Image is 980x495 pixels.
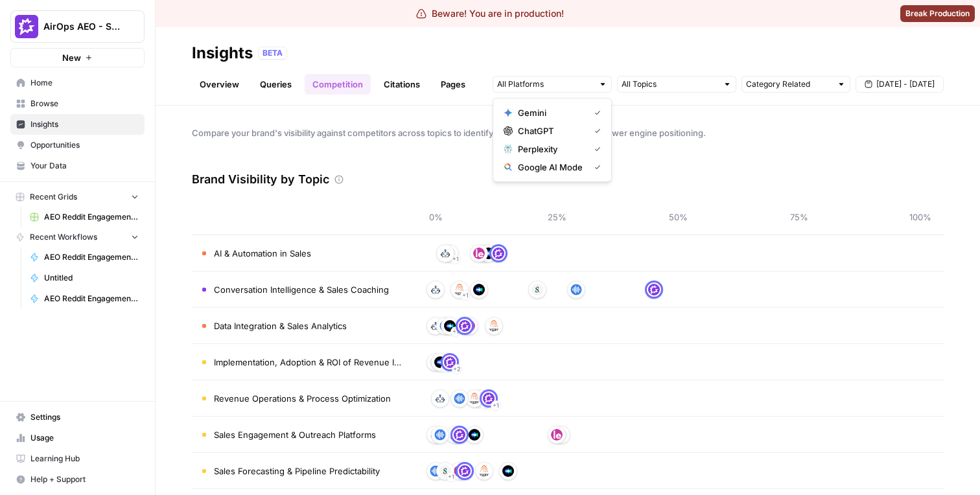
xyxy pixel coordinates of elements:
[444,356,456,368] img: w6cjb6u2gvpdnjw72qw8i2q5f3eb
[30,411,139,423] span: Settings
[518,124,584,137] span: ChatGPT
[62,51,81,64] span: New
[30,98,139,109] span: Browse
[192,126,944,139] span: Compare your brand's visibility against competitors across topics to identify gaps and opportunit...
[192,170,329,189] h3: Brand Visibility by Topic
[469,429,480,441] img: h6qlr8a97mop4asab8l5qtldq2wv
[430,284,441,295] img: m91aa644vh47mb0y152o0kapheco
[433,74,473,95] a: Pages
[439,320,451,332] img: khqciriqz2uga3pxcoz8d1qji9pc
[448,470,454,483] span: + 1
[544,211,570,224] span: 25%
[10,469,145,490] button: Help + Support
[15,15,38,38] img: AirOps AEO - Single Brand (Gong) Logo
[30,432,139,444] span: Usage
[454,429,465,441] img: w6cjb6u2gvpdnjw72qw8i2q5f3eb
[430,429,441,441] img: m91aa644vh47mb0y152o0kapheco
[44,211,139,223] span: AEO Reddit Engagement (6)
[502,465,514,477] img: h6qlr8a97mop4asab8l5qtldq2wv
[10,187,145,207] button: Recent Grids
[214,247,311,260] span: AI & Automation in Sales
[488,320,500,332] img: e001jt87q6ctylcrzboubucy6uux
[439,247,451,259] img: m91aa644vh47mb0y152o0kapheco
[24,247,145,268] a: AEO Reddit Engagement - Fork
[434,356,446,368] img: h6qlr8a97mop4asab8l5qtldq2wv
[786,211,812,224] span: 75%
[462,289,469,302] span: + 1
[24,288,145,309] a: AEO Reddit Engagement - Fork
[192,43,253,63] div: Insights
[10,155,145,176] a: Your Data
[10,114,145,135] a: Insights
[459,320,471,332] img: w6cjb6u2gvpdnjw72qw8i2q5f3eb
[665,211,691,224] span: 50%
[10,10,145,43] button: Workspace: AirOps AEO - Single Brand (Gong)
[454,393,465,404] img: khqciriqz2uga3pxcoz8d1qji9pc
[497,78,593,91] input: All Platforms
[416,7,564,20] div: Beware! You are in production!
[10,227,145,247] button: Recent Workflows
[444,320,456,332] img: h6qlr8a97mop4asab8l5qtldq2wv
[430,465,441,477] img: khqciriqz2uga3pxcoz8d1qji9pc
[483,247,495,259] img: h6qlr8a97mop4asab8l5qtldq2wv
[518,106,584,119] span: Gemini
[905,8,970,19] span: Break Production
[469,393,480,404] img: e001jt87q6ctylcrzboubucy6uux
[44,293,139,305] span: AEO Reddit Engagement - Fork
[430,320,441,332] img: m91aa644vh47mb0y152o0kapheco
[648,284,660,295] img: w6cjb6u2gvpdnjw72qw8i2q5f3eb
[856,76,944,93] button: [DATE] - [DATE]
[570,284,582,295] img: khqciriqz2uga3pxcoz8d1qji9pc
[439,465,451,477] img: vpq3xj2nnch2e2ivhsgwmf7hbkjf
[30,119,139,130] span: Insights
[452,253,459,266] span: + 1
[30,160,139,172] span: Your Data
[518,143,584,155] span: Perplexity
[452,325,459,338] span: + 1
[746,78,832,91] input: Category Related
[551,429,563,441] img: w5j8drkl6vorx9oircl0z03rjk9p
[454,284,465,295] img: e001jt87q6ctylcrzboubucy6uux
[434,429,446,441] img: khqciriqz2uga3pxcoz8d1qji9pc
[30,191,77,203] span: Recent Grids
[483,393,495,404] img: w6cjb6u2gvpdnjw72qw8i2q5f3eb
[43,20,122,33] span: AirOps AEO - Single Brand (Gong)
[305,74,371,95] a: Competition
[30,139,139,151] span: Opportunities
[423,211,449,224] span: 0%
[24,268,145,288] a: Untitled
[10,407,145,428] a: Settings
[473,247,485,259] img: w5j8drkl6vorx9oircl0z03rjk9p
[10,428,145,448] a: Usage
[10,135,145,155] a: Opportunities
[214,356,402,369] span: Implementation, Adoption & ROI of Revenue Intelligence Platforms
[900,5,975,22] button: Break Production
[434,393,446,404] img: m91aa644vh47mb0y152o0kapheco
[30,231,97,243] span: Recent Workflows
[214,465,380,478] span: Sales Forecasting & Pipeline Predictability
[493,247,504,259] img: w6cjb6u2gvpdnjw72qw8i2q5f3eb
[876,78,935,90] span: [DATE] - [DATE]
[10,448,145,469] a: Learning Hub
[192,74,247,95] a: Overview
[473,284,485,295] img: h6qlr8a97mop4asab8l5qtldq2wv
[907,211,933,224] span: 100%
[453,363,461,376] span: + 2
[44,251,139,263] span: AEO Reddit Engagement - Fork
[30,77,139,89] span: Home
[478,465,490,477] img: e001jt87q6ctylcrzboubucy6uux
[214,319,347,332] span: Data Integration & Sales Analytics
[30,474,139,485] span: Help + Support
[30,453,139,465] span: Learning Hub
[10,48,145,67] button: New
[44,272,139,284] span: Untitled
[376,74,428,95] a: Citations
[518,161,584,174] span: Google AI Mode
[430,356,441,368] img: vpq3xj2nnch2e2ivhsgwmf7hbkjf
[252,74,299,95] a: Queries
[622,78,717,91] input: All Topics
[531,284,543,295] img: vpq3xj2nnch2e2ivhsgwmf7hbkjf
[214,283,389,296] span: Conversation Intelligence & Sales Coaching
[214,428,376,441] span: Sales Engagement & Outreach Platforms
[493,399,499,412] span: + 1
